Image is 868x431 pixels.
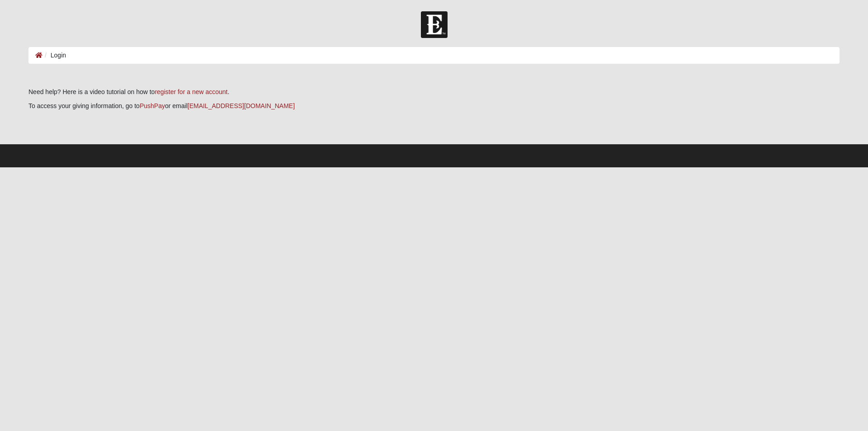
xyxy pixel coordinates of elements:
a: [EMAIL_ADDRESS][DOMAIN_NAME] [188,102,295,109]
p: To access your giving information, go to or email [28,101,840,111]
img: Church of Eleven22 Logo [421,11,448,38]
a: register for a new account [155,88,227,95]
li: Login [42,51,66,60]
p: Need help? Here is a video tutorial on how to . [28,87,840,97]
a: PushPay [140,102,165,109]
